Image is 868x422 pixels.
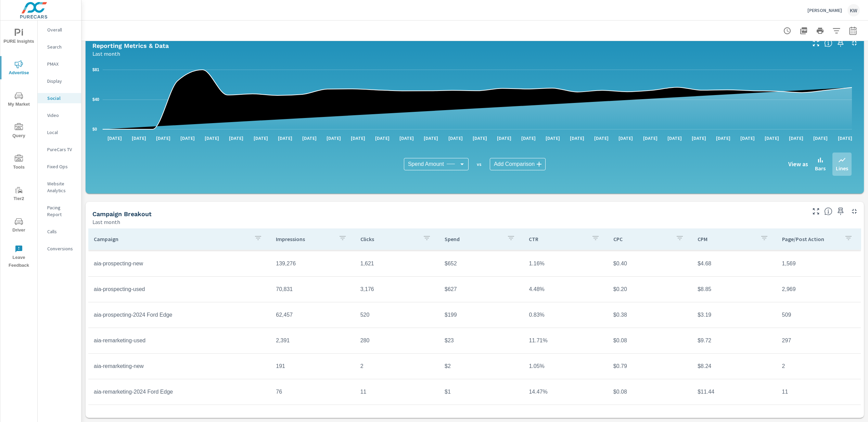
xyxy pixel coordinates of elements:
p: [DATE] [760,135,784,142]
p: [DATE] [103,135,127,142]
p: [DATE] [370,135,394,142]
span: Save this to your personalized report [835,38,846,49]
td: 2 [777,358,861,375]
p: [DATE] [395,135,419,142]
p: [DATE] [468,135,492,142]
p: [DATE] [736,135,759,142]
td: $4.68 [692,255,776,272]
p: [DATE] [200,135,224,142]
p: Video [47,112,76,119]
span: Leave Feedback [2,245,35,269]
span: This is a summary of Social performance results by campaign. Each column can be sorted. [824,207,832,215]
p: Local [47,129,76,136]
span: Advertise [2,60,35,77]
span: Spend Amount [408,161,444,168]
td: aia-remarketing-used [88,332,270,349]
td: 76 [270,383,355,400]
p: [DATE] [687,135,711,142]
td: 509 [777,306,861,324]
span: Driver [2,217,35,234]
td: $0.08 [608,383,692,400]
td: $199 [439,306,523,324]
td: $8.85 [692,281,776,298]
td: $652 [439,255,523,272]
p: Lines [836,164,848,172]
td: $3.19 [692,306,776,324]
td: aia-remarketing-2024 Ford Edge [88,383,270,400]
div: Overall [38,25,81,35]
p: Conversions [47,245,76,252]
td: $11.44 [692,383,776,400]
p: Pacing Report [47,204,76,218]
p: [DATE] [833,135,857,142]
p: [DATE] [127,135,151,142]
td: $0.08 [608,332,692,349]
div: Video [38,110,81,120]
td: $0.38 [608,306,692,324]
p: Campaign [94,236,248,242]
text: $40 [92,97,99,102]
p: Impressions [276,236,333,242]
span: Add Comparison [494,161,535,168]
p: Last month [92,218,120,226]
p: [DATE] [151,135,175,142]
p: Clicks [360,236,417,242]
p: [DATE] [273,135,297,142]
p: Display [47,78,76,84]
div: nav menu [0,21,37,272]
button: Minimize Widget [849,206,860,217]
td: 1,569 [777,255,861,272]
p: Calls [47,228,76,235]
div: Website Analytics [38,179,81,196]
p: Last month [92,50,120,58]
div: Pacing Report [38,202,81,220]
td: 11 [355,383,439,400]
div: Calls [38,226,81,237]
button: Apply Filters [830,24,843,38]
div: Local [38,127,81,137]
button: Make Fullscreen [810,206,821,217]
p: [DATE] [176,135,200,142]
button: Print Report [813,24,827,38]
div: PMAX [38,59,81,69]
p: [PERSON_NAME] [807,7,842,13]
h6: View as [788,161,808,168]
td: $0.79 [608,358,692,375]
p: Spend [445,236,501,242]
button: Make Fullscreen [810,38,821,49]
td: 0.83% [523,306,608,324]
p: CTR [529,236,586,242]
span: Tier2 [2,186,35,203]
td: 2,391 [270,332,355,349]
td: 297 [777,332,861,349]
td: 280 [355,332,439,349]
p: [DATE] [419,135,443,142]
p: PMAX [47,61,76,67]
td: $23 [439,332,523,349]
p: [DATE] [808,135,832,142]
p: [DATE] [346,135,370,142]
div: Fixed Ops [38,161,81,172]
p: [DATE] [565,135,589,142]
span: PURE Insights [2,29,35,45]
button: "Export Report to PDF" [797,24,810,38]
div: Add Comparison [490,158,546,170]
td: 4.48% [523,281,608,298]
p: [DATE] [711,135,735,142]
p: [DATE] [589,135,613,142]
p: Social [47,95,76,102]
td: 2 [355,358,439,375]
td: aia-prospecting-2024 Ford Edge [88,306,270,324]
td: aia-prospecting-used [88,281,270,298]
div: Display [38,76,81,86]
td: 1,621 [355,255,439,272]
td: 70,831 [270,281,355,298]
td: 14.47% [523,383,608,400]
div: Conversions [38,243,81,254]
p: Fixed Ops [47,163,76,170]
td: $9.72 [692,332,776,349]
p: [DATE] [784,135,808,142]
td: $8.24 [692,358,776,375]
td: 3,176 [355,281,439,298]
text: $0 [92,127,97,132]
